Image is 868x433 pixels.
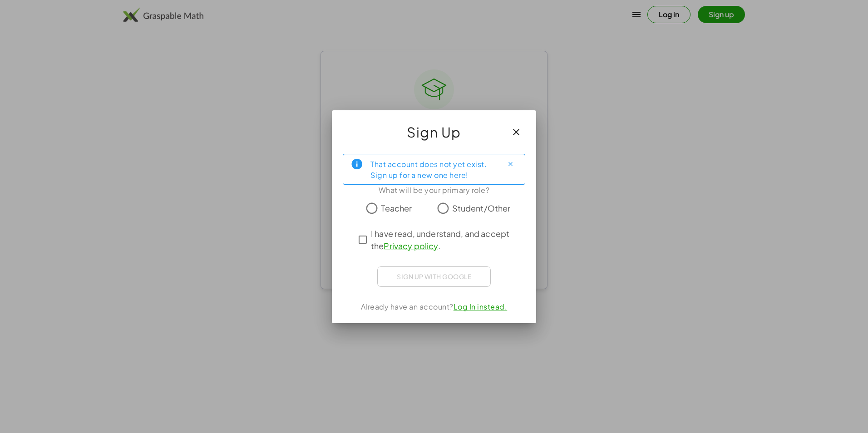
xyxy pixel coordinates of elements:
[343,301,525,312] div: Already have an account?
[381,202,412,214] span: Teacher
[343,185,525,196] div: What will be your primary role?
[384,241,438,251] a: Privacy policy
[454,302,508,311] a: Log In instead.
[370,158,496,181] div: That account does not yet exist. Sign up for a new one here!
[371,227,513,252] span: I have read, understand, and accept the .
[503,157,518,172] button: Close
[452,202,511,214] span: Student/Other
[407,121,461,143] span: Sign Up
